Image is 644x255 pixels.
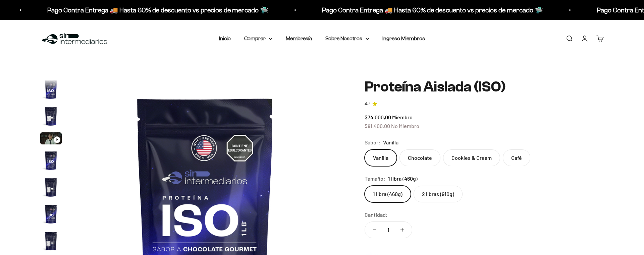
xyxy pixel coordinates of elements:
button: Ir al artículo 4 [40,150,62,173]
h1: Proteína Aislada (ISO) [365,79,604,95]
span: $81.400,00 [365,123,390,129]
button: Ir al artículo 6 [40,203,62,227]
img: Proteína Aislada (ISO) [40,79,62,100]
img: Proteína Aislada (ISO) [40,106,62,127]
a: Membresía [286,36,312,41]
span: No Miembro [391,123,419,129]
span: Vanilla [383,138,398,147]
span: $74.000,00 [365,114,391,120]
p: Pago Contra Entrega 🚚 Hasta 60% de descuento vs precios de mercado 🛸 [315,5,536,15]
a: Ingreso Miembros [382,36,425,41]
img: Proteína Aislada (ISO) [40,177,62,198]
img: Proteína Aislada (ISO) [40,230,62,252]
a: Inicio [219,36,231,41]
a: 4.74.7 de 5.0 estrellas [365,100,604,108]
legend: Tamaño: [365,174,385,183]
summary: Comprar [244,34,272,43]
button: Ir al artículo 3 [40,132,62,146]
button: Ir al artículo 1 [40,79,62,102]
button: Ir al artículo 7 [40,230,62,254]
button: Aumentar cantidad [392,222,412,238]
p: Pago Contra Entrega 🚚 Hasta 60% de descuento vs precios de mercado 🛸 [40,5,261,15]
span: Miembro [392,114,413,120]
summary: Sobre Nosotros [325,34,369,43]
legend: Sabor: [365,138,380,147]
button: Reducir cantidad [365,222,384,238]
button: Ir al artículo 2 [40,106,62,129]
span: 1 libra (460g) [388,174,418,183]
span: 4.7 [365,100,370,108]
label: Cantidad: [365,210,388,219]
img: Proteína Aislada (ISO) [40,203,62,225]
button: Ir al artículo 5 [40,177,62,200]
img: Proteína Aislada (ISO) [40,150,62,171]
